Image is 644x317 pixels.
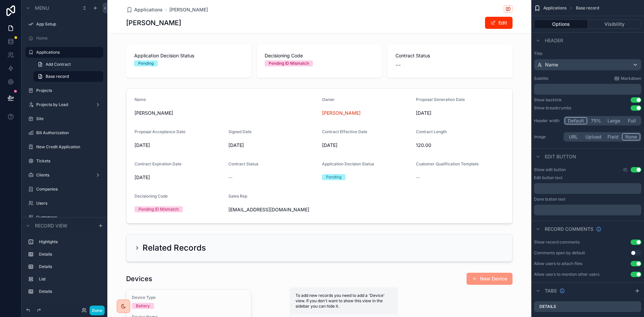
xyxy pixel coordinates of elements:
label: Applications [36,50,99,55]
div: Allow users to attach files [534,261,582,266]
label: Done button text [534,197,566,202]
button: URL [565,133,582,141]
div: scrollable content [534,205,641,215]
span: Markdown [621,76,641,81]
label: Details [39,289,101,294]
h1: [PERSON_NAME] [126,18,181,28]
a: Applications [126,6,163,13]
button: 75% [587,117,604,124]
label: Show edit button [534,167,566,172]
label: Projects by Lead [36,102,93,107]
button: Default [565,117,587,124]
div: Allow users to mention other users [534,272,599,277]
label: Customers [36,215,102,220]
span: Add Contract [46,62,71,67]
button: Done [90,306,105,315]
div: Comments open by default [534,250,585,256]
span: Menu [35,5,49,11]
div: scrollable content [21,233,107,304]
label: Highlights [39,239,101,245]
span: Record comments [545,226,593,232]
div: Show record comments [534,240,580,245]
span: To add new records you need to add a 'Device' view. If you don't want to show this view in the si... [296,293,385,309]
a: Base record [34,71,103,82]
a: Add Contract [34,59,103,70]
button: Options [534,19,588,29]
button: Name [534,59,641,70]
label: Clients [36,172,93,178]
button: Upload [582,133,604,141]
button: Edit [485,17,513,29]
label: Header width [534,118,561,123]
span: Applications [543,5,567,11]
label: Home [36,36,102,41]
label: Projects [36,88,102,93]
label: Subtitle [534,76,548,81]
a: Markdown [614,76,641,81]
div: scrollable content [534,183,641,194]
div: Show backlink [534,97,562,103]
span: Tabs [545,287,557,294]
button: Field [604,133,622,141]
label: Image [534,134,561,140]
label: Title [534,51,641,56]
a: [PERSON_NAME] [169,6,208,13]
label: Details [539,304,556,309]
label: Details [39,264,101,269]
span: Record view [35,222,67,229]
div: scrollable content [534,84,641,95]
button: Large [604,117,623,124]
label: Companies [36,187,102,192]
label: Users [36,201,102,206]
label: App Setup [36,21,102,27]
button: Full [623,117,640,124]
span: Applications [134,6,163,13]
button: Visibility [588,19,642,29]
label: Edit button text [534,175,562,180]
span: Name [545,61,558,68]
span: Base record [576,5,599,11]
label: New Credit Application [36,144,102,150]
div: Show breadcrumbs [534,105,571,111]
label: List [39,276,101,282]
span: Base record [46,74,69,79]
label: Tickets [36,158,102,164]
label: Bill Authorization [36,130,102,136]
label: Details [39,252,101,257]
label: Site [36,116,102,121]
button: None [622,133,640,141]
span: Edit button [545,153,576,160]
span: Header [545,37,563,44]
